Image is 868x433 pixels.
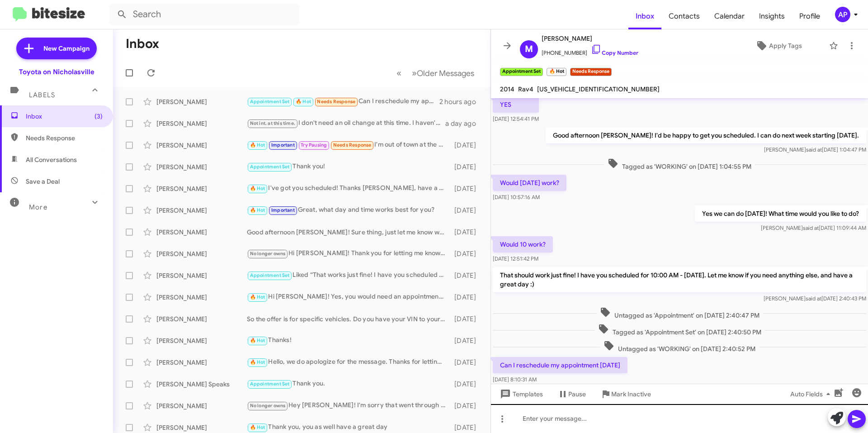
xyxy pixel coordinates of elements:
span: (3) [94,112,103,121]
span: Needs Response [333,142,372,148]
div: Hello, we do apologize for the message. Thanks for letting us know, we will update our records! H... [247,357,450,367]
span: More [29,203,47,211]
div: [DATE] [450,162,483,171]
div: Hi [PERSON_NAME]! Thank you for letting me know. Have a great day! [247,248,450,259]
span: Appointment Set [250,381,290,387]
div: So the offer is for specific vehicles. Do you have your VIN to your Camry? I can see if there are... [247,314,450,324]
span: Untagged as 'WORKING' on [DATE] 2:40:52 PM [600,340,759,353]
div: [DATE] [450,184,483,193]
span: Important [271,207,295,213]
button: Previous [391,64,407,82]
a: Copy Number [591,49,638,56]
div: Hey [PERSON_NAME]! I'm sorry that went through again! I'm not sure why it didn't remove you from ... [247,400,450,411]
span: « [396,67,401,79]
div: [PERSON_NAME] [156,314,247,324]
div: Hi [PERSON_NAME]! Yes, you would need an appointment for that, it wouldn't take long at all. Do y... [247,292,450,302]
div: [PERSON_NAME] [156,293,247,302]
span: Untagged as 'Appointment' on [DATE] 2:40:47 PM [596,307,763,320]
div: [PERSON_NAME] [156,184,247,193]
span: [PERSON_NAME] [DATE] 2:40:43 PM [764,295,866,302]
button: Templates [491,386,550,402]
div: [DATE] [450,380,483,389]
button: Apply Tags [732,38,825,54]
span: M [525,42,533,57]
span: said at [806,295,821,302]
span: Mark Inactive [611,386,651,402]
span: Appointment Set [250,99,290,105]
span: 🔥 Hot [250,142,265,148]
button: AP [827,7,858,22]
a: Inbox [628,3,661,29]
span: Auto Fields [790,386,834,402]
button: Next [406,64,480,82]
p: That should work just fine! I have you scheduled for 10:00 AM - [DATE]. Let me know if you need a... [493,267,866,292]
span: 2014 [500,85,514,93]
span: » [412,67,417,79]
button: Mark Inactive [593,386,658,402]
h1: Inbox [126,37,159,51]
span: Inbox [26,112,103,121]
small: 🔥 Hot [547,68,566,76]
span: [PHONE_NUMBER] [542,44,638,57]
span: Apply Tags [769,38,802,54]
p: Would 10 work? [493,236,553,252]
a: Insights [752,3,792,29]
span: 🔥 Hot [250,424,265,430]
span: [DATE] 12:51:42 PM [493,255,538,262]
div: Can I reschedule my appointment [DATE] [247,96,439,107]
div: [PERSON_NAME] [156,141,247,150]
span: Save a Deal [26,177,60,186]
div: Thanks! [247,335,450,346]
a: Calendar [707,3,752,29]
div: [DATE] [450,336,483,345]
div: AP [835,7,850,22]
div: [PERSON_NAME] [156,162,247,171]
div: [PERSON_NAME] [156,119,247,128]
div: a day ago [445,119,483,128]
span: Profile [792,3,827,29]
div: Thank you. [247,379,450,389]
div: [PERSON_NAME] [156,206,247,215]
a: New Campaign [16,38,97,59]
span: [PERSON_NAME] [DATE] 11:09:44 AM [761,224,866,231]
div: Liked “That works just fine! I have you scheduled for 8:30 AM - [DATE]. Let me know if you need a... [247,270,450,281]
div: 2 hours ago [439,97,483,106]
div: [PERSON_NAME] [156,228,247,237]
span: [DATE] 10:57:16 AM [493,194,540,200]
span: Pause [568,386,586,402]
p: Would [DATE] work? [493,175,566,191]
span: Tagged as 'WORKING' on [DATE] 1:04:55 PM [604,158,755,171]
span: [DATE] 8:10:31 AM [493,376,537,383]
p: Good afternoon [PERSON_NAME]! I'd be happy to get you scheduled. I can do next week starting [DATE]. [546,127,866,143]
span: Contacts [661,3,707,29]
span: Rav4 [518,85,533,93]
p: YES [493,96,539,113]
span: 🔥 Hot [250,294,265,300]
span: [PERSON_NAME] [542,33,638,44]
span: 🔥 Hot [250,186,265,191]
div: [PERSON_NAME] [156,271,247,280]
span: Appointment Set [250,272,290,278]
span: Templates [498,386,543,402]
div: I'm out of town at the moment so I'll have to find the best time once I'm back [247,140,450,150]
div: [PERSON_NAME] [156,358,247,367]
span: No longer owns [250,403,286,409]
div: Good afternoon [PERSON_NAME]! Sure thing, just let me know when you'd like to come in! :) [247,228,450,237]
span: Appointment Set [250,164,290,170]
div: Toyota on Nicholasville [19,67,94,76]
div: I've got you scheduled! Thanks [PERSON_NAME], have a great day! [247,183,450,194]
span: Tagged as 'Appointment Set' on [DATE] 2:40:50 PM [594,324,765,337]
small: Needs Response [570,68,612,76]
div: [DATE] [450,358,483,367]
span: Older Messages [417,68,474,78]
span: Needs Response [317,99,355,105]
div: [DATE] [450,206,483,215]
span: Try Pausing [301,142,327,148]
div: [DATE] [450,141,483,150]
span: said at [803,224,819,231]
span: Labels [29,91,55,99]
div: [PERSON_NAME] Speaks [156,380,247,389]
button: Auto Fields [783,386,841,402]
